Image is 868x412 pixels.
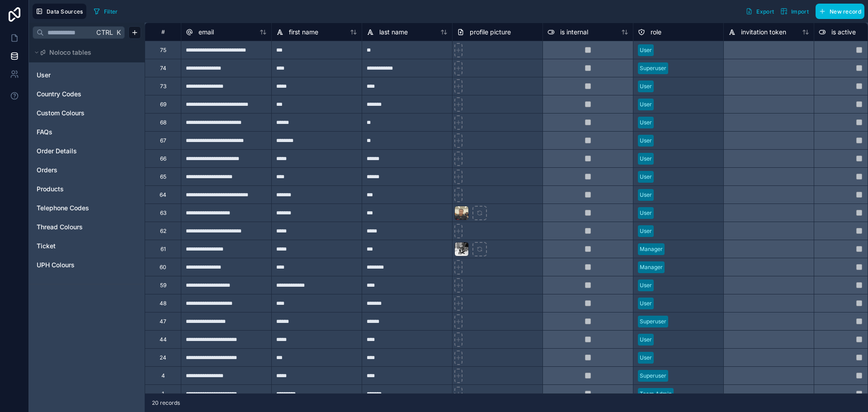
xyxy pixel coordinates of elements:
span: User [37,71,51,80]
span: Filter [104,8,118,15]
a: Ticket [37,242,135,251]
span: FAQs [37,128,52,137]
span: Orders [37,166,57,175]
div: User [640,82,652,90]
div: User [640,155,652,163]
a: Products [37,185,135,194]
div: 66 [160,155,166,162]
div: 68 [160,119,166,126]
span: New record [830,8,861,15]
div: Telephone Codes [33,201,141,215]
a: Country Codes [37,90,135,99]
span: email [198,28,214,37]
div: User [640,336,652,344]
span: Products [37,185,64,194]
a: UPH Colours [37,260,135,270]
span: Ctrl [95,27,114,38]
button: Export [742,4,777,19]
span: 20 records [152,399,180,407]
div: User [640,354,652,362]
div: Country Codes [33,87,141,101]
div: 44 [160,336,167,343]
button: Noloco tables [33,46,136,59]
div: User [640,299,652,308]
button: Filter [90,5,121,18]
button: Data Sources [33,4,86,19]
div: Superuser [640,64,666,72]
span: Data Sources [47,8,83,15]
span: Ticket [37,242,56,251]
span: invitation token [741,28,786,37]
div: 65 [160,173,166,180]
a: Thread Colours [37,223,135,232]
div: FAQs [33,125,141,139]
div: User [640,227,652,235]
div: 73 [160,83,166,90]
span: K [115,29,122,36]
div: UPH Colours [33,258,141,272]
div: Ticket [33,239,141,253]
div: 63 [160,209,166,217]
div: User [640,209,652,217]
span: first name [289,28,318,37]
div: 47 [160,318,166,325]
span: Order Details [37,147,77,156]
div: 62 [160,227,166,235]
span: Custom Colours [37,109,85,118]
div: Custom Colours [33,106,141,120]
div: 69 [160,101,166,108]
a: Orders [37,166,135,175]
div: Order Details [33,144,141,158]
span: Import [791,8,809,15]
span: UPH Colours [37,260,75,270]
button: Import [777,4,812,19]
a: Custom Colours [37,109,135,118]
div: User [640,281,652,289]
a: FAQs [37,128,135,137]
div: Team Admin [640,390,672,398]
div: 59 [160,282,166,289]
div: 61 [160,246,166,253]
span: Export [756,8,774,15]
div: User [33,68,141,82]
div: 24 [160,354,166,361]
span: profile picture [470,28,511,37]
span: Country Codes [37,90,81,99]
a: New record [812,4,864,19]
span: Thread Colours [37,223,83,232]
span: is internal [560,28,588,37]
a: Telephone Codes [37,204,135,213]
span: is active [831,28,856,37]
a: User [37,71,135,80]
div: User [640,137,652,145]
a: Order Details [37,147,135,156]
button: New record [816,4,864,19]
div: 1 [162,390,164,398]
div: 48 [160,300,166,307]
div: Manager [640,245,663,253]
span: Noloco tables [49,48,91,57]
div: 74 [160,65,166,72]
div: User [640,173,652,181]
div: User [640,118,652,127]
div: Manager [640,263,663,271]
div: 60 [160,264,166,271]
div: 64 [160,191,166,199]
span: role [651,28,661,37]
div: Superuser [640,317,666,326]
div: User [640,46,652,54]
div: Products [33,182,141,196]
div: 67 [160,137,166,144]
div: Superuser [640,372,666,380]
div: Thread Colours [33,220,141,234]
div: 75 [160,47,166,54]
div: 4 [161,372,165,379]
div: # [152,28,174,35]
div: Orders [33,163,141,177]
div: User [640,191,652,199]
span: Telephone Codes [37,204,89,213]
span: last name [379,28,408,37]
div: User [640,100,652,109]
